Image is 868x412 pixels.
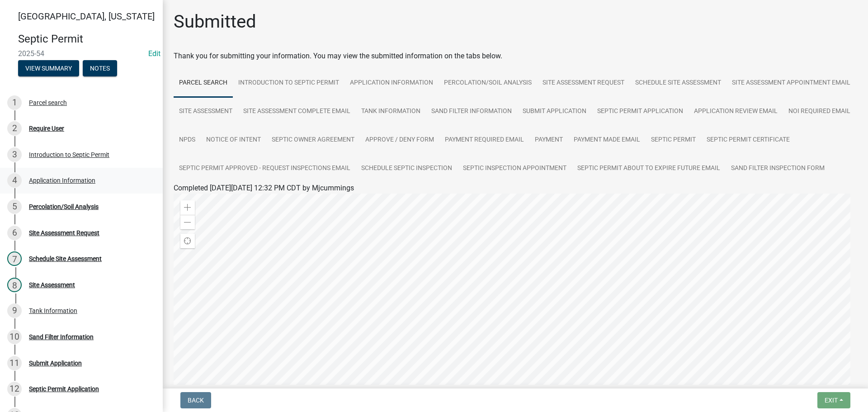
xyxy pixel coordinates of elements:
[7,382,22,396] div: 12
[517,97,592,126] a: Submit Application
[439,126,529,155] a: Payment Required Email
[29,308,77,314] div: Tank Information
[174,184,354,192] span: Completed [DATE][DATE] 12:32 PM CDT by Mjcummings
[29,256,102,262] div: Schedule Site Assessment
[344,69,439,98] a: Application Information
[148,49,160,58] wm-modal-confirm: Edit Application Number
[18,33,156,46] h4: Septic Permit
[356,154,458,183] a: Schedule Septic Inspection
[83,60,117,76] button: Notes
[174,154,356,183] a: Septic Permit Approved - Request Inspections Email
[188,397,204,404] span: Back
[174,97,238,126] a: Site Assessment
[29,125,64,132] div: Require User
[572,154,726,183] a: Septic Permit About to Expire Future Email
[7,251,22,266] div: 7
[29,177,95,184] div: Application Information
[592,97,689,126] a: Septic Permit Application
[18,49,145,58] span: 2025-54
[7,147,22,162] div: 3
[7,278,22,292] div: 8
[7,330,22,344] div: 10
[7,356,22,370] div: 11
[646,126,701,155] a: Septic Permit
[426,97,517,126] a: Sand Filter Information
[29,230,99,236] div: Site Assessment Request
[83,65,117,72] wm-modal-confirm: Notes
[701,126,795,155] a: Septic Permit Certificate
[148,49,160,58] a: Edit
[817,392,850,408] button: Exit
[356,97,426,126] a: Tank Information
[360,126,439,155] a: Approve / Deny Form
[529,126,568,155] a: Payment
[18,11,155,22] span: [GEOGRAPHIC_DATA], [US_STATE]
[29,360,82,366] div: Submit Application
[180,215,195,229] div: Zoom out
[29,334,94,340] div: Sand Filter Information
[201,126,266,155] a: Notice of Intent
[568,126,646,155] a: Payment Made Email
[7,121,22,136] div: 2
[726,154,830,183] a: Sand Filter Inspection Form
[180,392,211,408] button: Back
[18,60,79,76] button: View Summary
[29,282,75,288] div: Site Assessment
[29,204,99,210] div: Percolation/Soil Analysis
[180,200,195,215] div: Zoom in
[238,97,356,126] a: Site Assessment Complete Email
[233,69,344,98] a: Introduction to Septic Permit
[174,69,233,98] a: Parcel search
[783,97,856,126] a: NOI Required Email
[825,397,838,404] span: Exit
[439,69,537,98] a: Percolation/Soil Analysis
[689,97,783,126] a: Application review email
[7,95,22,110] div: 1
[266,126,360,155] a: Septic Owner Agreement
[726,69,856,98] a: Site Assessment Appointment Email
[7,199,22,214] div: 5
[29,99,67,106] div: Parcel search
[29,386,99,392] div: Septic Permit Application
[174,51,857,62] div: Thank you for submitting your information. You may view the submitted information on the tabs below.
[7,226,22,240] div: 6
[29,152,109,158] div: Introduction to Septic Permit
[7,303,22,318] div: 9
[630,69,726,98] a: Schedule Site Assessment
[174,126,201,155] a: NPDS
[174,11,256,33] h1: Submitted
[458,154,572,183] a: Septic Inspection Appointment
[537,69,630,98] a: Site Assessment Request
[180,234,195,248] div: Find my location
[18,65,79,72] wm-modal-confirm: Summary
[7,173,22,188] div: 4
